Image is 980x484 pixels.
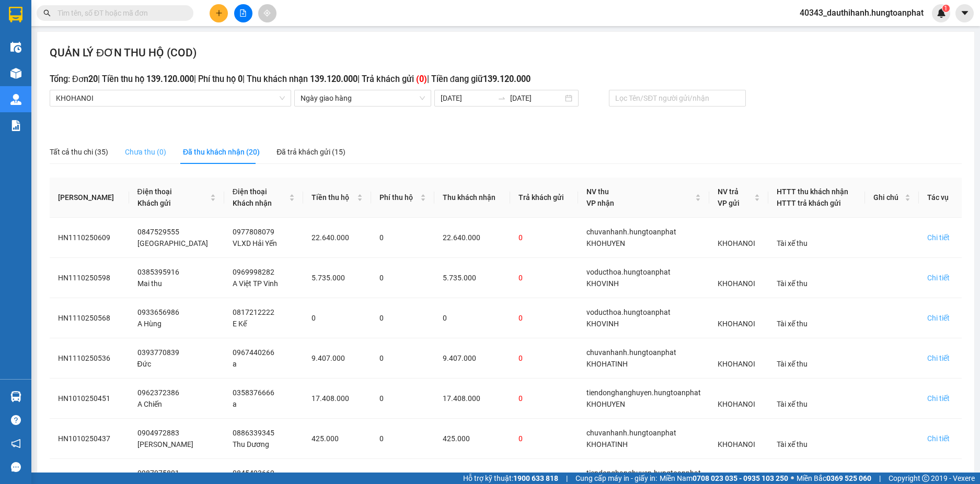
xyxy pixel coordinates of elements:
span: swap-right [498,94,506,102]
span: Hỗ trợ kỹ thuật: [463,473,558,484]
span: 0 [379,354,384,362]
span: KHOHANOI [718,279,755,288]
span: [PERSON_NAME] [137,440,193,448]
span: NV trả [718,187,739,196]
div: 5.735.000 [443,272,502,284]
th: Thu khách nhận [434,178,510,218]
div: Tất cả thu chi (35) [50,146,108,158]
span: Tài xế thu [777,440,808,448]
div: 425.000 [443,433,502,444]
b: 139.120.000 [483,74,531,84]
span: A Chiến [137,400,162,408]
span: 0 [379,274,384,282]
span: KHOHATINH [586,360,628,368]
span: 1 [944,5,948,12]
span: 0904972883 [137,429,179,437]
button: file-add [234,4,252,22]
span: a [233,360,237,368]
span: KHOHANOI [56,90,285,106]
span: KHOHANOI [718,360,755,368]
div: Chi tiết đơn hàng [927,393,950,404]
span: aim [263,9,271,17]
span: 0 [379,314,384,322]
img: solution-icon [10,120,21,131]
div: Chi tiết đơn hàng [927,352,950,364]
span: chuvanhanh.hungtoanphat [586,429,676,437]
span: Phí thu hộ [379,192,418,203]
th: Trả khách gửi [510,178,578,218]
span: HTTT trả khách gửi [777,199,841,207]
div: Chi tiết đơn hàng [927,433,950,444]
span: 0962372386 [137,388,179,397]
span: tiendonghanghuyen.hungtoanphat [586,388,701,397]
span: Điện thoại [233,187,267,196]
div: 0 [518,433,570,444]
span: 0 [379,233,384,242]
span: 0969998282 [233,268,274,276]
button: aim [258,4,276,22]
div: 0 [518,352,570,364]
strong: 1900 633 818 [513,474,558,482]
img: icon-new-feature [937,8,946,18]
span: voducthoa.hungtoanphat [586,268,671,276]
span: KHOHATINH [586,440,628,448]
input: Ngày bắt đầu [441,92,493,104]
span: KHOHUYEN [586,239,625,247]
span: VLXD Hải Yến [233,239,277,247]
span: question-circle [11,415,21,425]
span: VP nhận [586,199,614,207]
span: message [11,462,21,472]
span: HTTT thu khách nhận [777,187,848,196]
div: 5.735.000 [312,272,363,284]
span: 0 [379,434,384,443]
span: 0358376666 [233,388,274,397]
td: HN1110250609 [50,218,129,258]
span: chuvanhanh.hungtoanphat [586,228,676,236]
span: 0845493669 [233,469,274,477]
td: HN1010250437 [50,419,129,459]
div: Chi tiết đơn hàng [927,272,950,284]
span: tiendonghanghuyen.hungtoanphat [586,469,701,477]
span: VP gửi [718,199,740,207]
span: Ghi chú [873,192,903,203]
td: HN1110250536 [50,338,129,379]
img: warehouse-icon [10,68,21,79]
div: 0 [518,272,570,284]
span: KHOHANOI [718,440,755,448]
input: Tìm tên, số ĐT hoặc mã đơn [57,7,181,19]
span: 0977808079 [233,228,274,236]
span: Tài xế thu [777,279,808,288]
span: Tài xế thu [777,239,808,247]
b: 0 [238,74,243,84]
span: search [43,9,51,17]
span: Tài xế thu [777,360,808,368]
span: Khách nhận [233,199,272,207]
span: 0987075801 [137,469,179,477]
td: HN1010250451 [50,379,129,419]
span: A Hùng [137,320,162,328]
span: E Kế [233,320,247,328]
span: copyright [922,475,929,482]
th: [PERSON_NAME] [50,178,129,218]
span: | [566,473,568,484]
span: Tài xế thu [777,320,808,328]
span: Tiền thu hộ [312,192,355,203]
span: Đức [137,360,151,368]
span: 0 [379,394,384,403]
span: A Việt TP Vinh [233,279,278,288]
span: Khách gửi [137,199,171,207]
span: Điện thoại [137,187,172,196]
span: KHOVINH [586,320,619,328]
span: Thu Dương [233,440,269,448]
span: chuvanhanh.hungtoanphat [586,348,676,357]
b: ( 0 ) [416,74,427,84]
span: KHOHUYEN [586,400,625,408]
span: KHOHANOI [718,400,755,408]
sup: 1 [942,5,950,12]
strong: 0369 525 060 [826,474,871,482]
div: 0 [518,232,570,243]
span: [GEOGRAPHIC_DATA] [137,239,208,247]
div: 0 [518,393,570,404]
th: Tác vụ [919,178,962,218]
span: a [233,400,237,408]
